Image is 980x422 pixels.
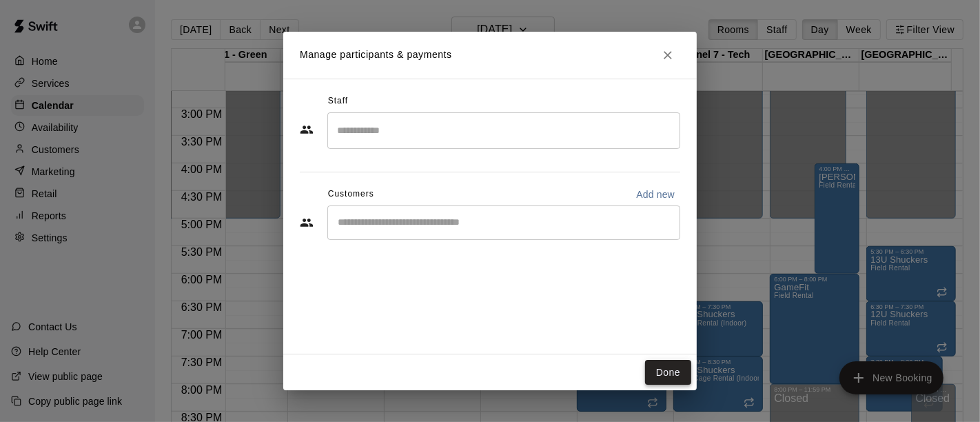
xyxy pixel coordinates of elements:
span: Staff [328,90,348,112]
button: Done [645,360,691,385]
p: Add new [636,188,675,201]
p: Manage participants & payments [300,48,452,62]
button: Add new [631,183,680,205]
div: Start typing to search customers... [327,205,680,240]
svg: Staff [300,123,314,137]
span: Customers [328,183,374,205]
svg: Customers [300,216,314,230]
div: Search staff [327,112,680,149]
button: Close [655,43,680,68]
